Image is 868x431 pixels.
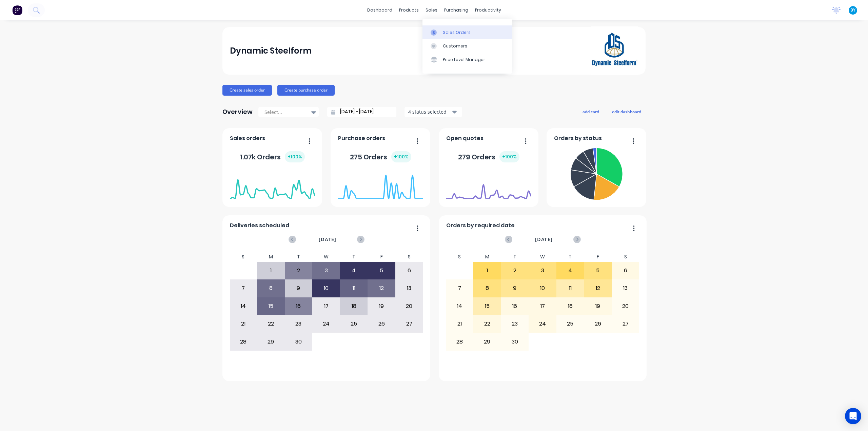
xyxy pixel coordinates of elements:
div: W [529,252,556,262]
div: 2 [285,262,312,279]
div: 10 [529,280,556,297]
div: 3 [313,262,340,279]
div: 4 status selected [408,108,451,115]
div: 25 [340,315,368,332]
div: 5 [368,262,395,279]
div: 21 [446,315,473,332]
div: W [312,252,340,262]
div: 30 [501,333,529,350]
div: F [584,252,612,262]
div: 2 [501,262,529,279]
span: Orders by status [554,134,602,142]
div: 9 [501,280,529,297]
div: Dynamic Steelform [230,44,312,58]
div: 24 [529,315,556,332]
div: 9 [285,280,312,297]
div: productivity [472,5,505,15]
div: S [612,252,639,262]
div: 13 [396,280,423,297]
div: 3 [529,262,556,279]
div: 17 [313,298,340,315]
button: edit dashboard [608,107,646,116]
div: 275 Orders [350,151,411,162]
span: Open quotes [446,134,484,142]
div: 29 [474,333,501,350]
div: Price Level Manager [443,57,485,63]
button: 4 status selected [405,107,462,117]
div: 7 [446,280,473,297]
div: 1.07k Orders [240,151,305,162]
div: 5 [584,262,611,279]
div: 17 [529,298,556,315]
div: T [340,252,368,262]
div: + 100 % [285,151,305,162]
div: 13 [612,280,639,297]
div: 11 [340,280,368,297]
button: Create sales order [222,85,272,96]
div: 30 [285,333,312,350]
div: T [501,252,529,262]
div: 15 [474,298,501,315]
span: Purchase orders [338,134,385,142]
div: 27 [612,315,639,332]
div: 1 [257,262,284,279]
div: 16 [501,298,529,315]
div: 20 [612,298,639,315]
a: dashboard [364,5,396,15]
span: Sales orders [230,134,265,142]
div: 7 [230,280,257,297]
div: 26 [368,315,395,332]
div: 12 [368,280,395,297]
div: 15 [257,298,284,315]
div: 19 [368,298,395,315]
div: 20 [396,298,423,315]
div: 25 [557,315,584,332]
div: 29 [257,333,284,350]
div: 8 [257,280,284,297]
div: 24 [313,315,340,332]
div: 10 [313,280,340,297]
div: Overview [222,105,253,119]
div: + 100 % [499,151,519,162]
div: 23 [285,315,312,332]
div: + 100 % [391,151,411,162]
div: 8 [474,280,501,297]
div: S [446,252,474,262]
div: 28 [446,333,473,350]
div: S [230,252,257,262]
div: 28 [230,333,257,350]
div: 11 [557,280,584,297]
span: [DATE] [535,236,553,243]
div: 23 [501,315,529,332]
img: Dynamic Steelform [591,26,638,75]
div: 6 [396,262,423,279]
div: products [396,5,422,15]
div: F [368,252,395,262]
div: 16 [285,298,312,315]
div: 19 [584,298,611,315]
a: Price Level Manager [422,53,512,66]
div: T [556,252,584,262]
div: Open Intercom Messenger [845,408,861,424]
div: 14 [230,298,257,315]
div: purchasing [441,5,472,15]
span: [DATE] [319,236,336,243]
div: 22 [257,315,284,332]
button: add card [578,107,604,116]
div: 1 [474,262,501,279]
a: Customers [422,39,512,53]
div: T [285,252,313,262]
div: 27 [396,315,423,332]
div: 26 [584,315,611,332]
span: BY [850,7,855,13]
div: S [395,252,423,262]
div: 12 [584,280,611,297]
div: sales [422,5,441,15]
div: Sales Orders [443,30,471,36]
img: Factory [12,5,22,15]
div: Customers [443,43,467,49]
div: M [473,252,501,262]
a: Sales Orders [422,25,512,39]
span: Deliveries scheduled [230,221,289,230]
div: 22 [474,315,501,332]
